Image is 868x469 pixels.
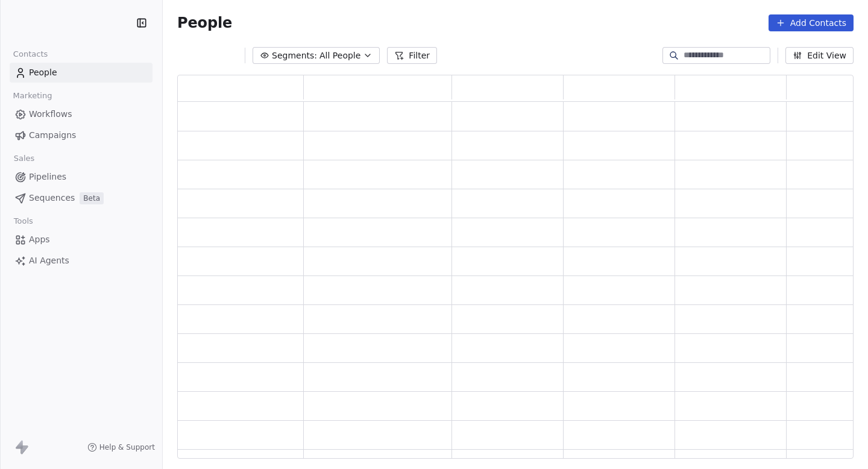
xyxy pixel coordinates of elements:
[8,150,40,168] span: Sales
[29,108,72,121] span: Workflows
[10,251,153,271] a: AI Agents
[29,66,57,79] span: People
[10,104,153,124] a: Workflows
[769,14,854,31] button: Add Contacts
[319,49,360,62] span: All People
[10,230,153,250] a: Apps
[8,212,38,230] span: Tools
[8,87,57,105] span: Marketing
[272,49,317,62] span: Segments:
[8,45,53,63] span: Contacts
[177,14,232,32] span: People
[10,167,153,187] a: Pipelines
[87,442,155,452] a: Help & Support
[10,63,153,83] a: People
[29,254,69,267] span: AI Agents
[99,442,155,452] span: Help & Support
[29,233,50,246] span: Apps
[29,129,76,142] span: Campaigns
[785,47,854,64] button: Edit View
[387,47,437,64] button: Filter
[10,125,153,145] a: Campaigns
[29,192,75,204] span: Sequences
[80,192,104,204] span: Beta
[29,171,66,183] span: Pipelines
[10,188,153,208] a: SequencesBeta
